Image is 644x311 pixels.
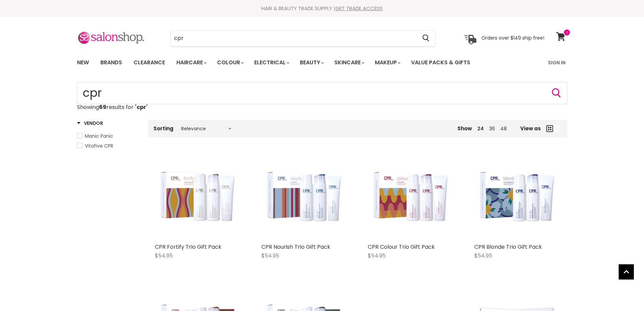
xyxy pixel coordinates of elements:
[500,125,507,132] a: 48
[77,82,567,104] input: Search
[261,154,348,240] img: CPR Nourish Trio Gift Pack
[335,5,383,12] a: GET TRADE ACCESS
[77,132,140,140] a: Manic Panic
[477,125,484,132] a: 24
[128,55,170,70] a: Clearance
[77,104,567,110] p: Showing results for " "
[72,55,94,70] a: New
[171,30,417,46] input: Search
[69,5,576,12] div: HAIR & BEAUTY TRADE SUPPLY |
[249,55,293,70] a: Electrical
[474,243,542,251] a: CPR Blonde Trio Gift Pack
[85,142,113,149] span: Vitafive CPR
[77,142,140,150] a: Vitafive CPR
[170,30,435,46] form: Product
[474,154,560,240] img: CPR Blonde Trio Gift Pack
[481,35,544,41] p: Orders over $149 ship free!
[370,55,405,70] a: Makeup
[610,279,637,304] iframe: Gorgias live chat messenger
[69,53,576,72] nav: Main
[368,243,435,251] a: CPR Colour Trio Gift Pack
[155,154,241,240] img: CPR Fortify Trio Gift Pack
[155,243,221,251] a: CPR Fortify Trio Gift Pack
[261,252,279,260] span: $54.95
[406,55,475,70] a: Value Packs & Gifts
[212,55,248,70] a: Colour
[474,252,492,260] span: $54.95
[417,30,435,46] button: Search
[171,55,211,70] a: Haircare
[95,55,127,70] a: Brands
[77,82,567,104] form: Product
[137,103,146,111] strong: cpr
[368,252,386,260] span: $54.95
[551,88,562,98] button: Search
[329,55,368,70] a: Skincare
[77,120,103,127] h3: Vendor
[489,125,495,132] a: 36
[544,55,570,70] a: Sign In
[72,53,510,72] ul: Main menu
[155,252,173,260] span: $54.95
[261,243,330,251] a: CPR Nourish Trio Gift Pack
[85,133,113,139] span: Manic Panic
[153,126,173,131] label: Sorting
[368,154,454,240] img: CPR Colour Trio Gift Pack
[520,126,541,131] span: View as
[99,103,106,111] strong: 69
[457,125,472,132] span: Show
[295,55,328,70] a: Beauty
